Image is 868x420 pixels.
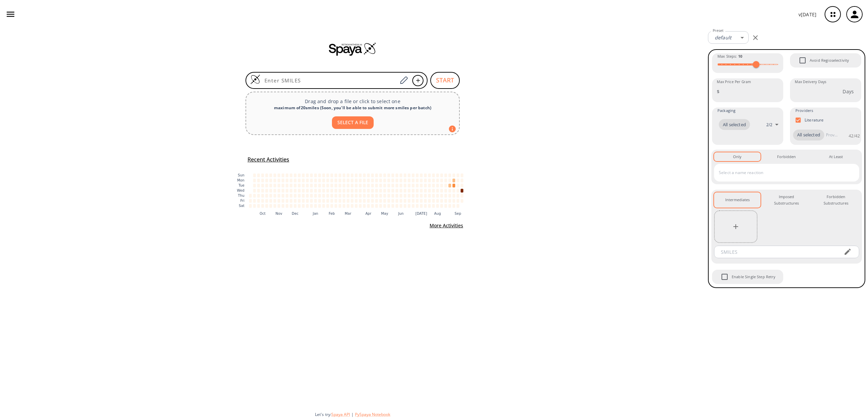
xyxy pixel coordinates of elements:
span: All selected [793,132,824,138]
text: Sun [238,173,244,177]
text: Sep [455,212,461,215]
span: Avoid Regioselectivity [810,57,849,63]
input: Enter SMILES [260,77,397,84]
g: cell [249,173,463,208]
text: Aug [434,212,441,215]
img: Logo Spaya [250,74,260,84]
g: x-axis tick label [260,212,461,215]
span: Avoid Regioselectivity [795,53,810,68]
text: [DATE] [415,212,427,215]
text: Dec [292,212,299,215]
label: Max Delivery Days [795,79,826,84]
strong: 10 [738,54,742,59]
h5: Recent Activities [248,156,289,163]
div: Let's try: [315,412,703,417]
div: Imposed Substructures [769,194,804,206]
input: Select a name reaction [717,167,846,178]
div: At Least [829,154,843,160]
button: Imposed Substructures [763,192,810,208]
p: $ [717,88,719,95]
text: Thu [238,194,244,197]
p: 2 / 2 [766,122,772,128]
span: Packaging [717,108,735,114]
input: Provider name [824,130,839,140]
p: v [DATE] [798,11,816,18]
button: Forbidden [763,152,810,161]
div: Forbidden [777,154,796,160]
span: All selected [719,121,750,128]
text: Sat [239,204,244,208]
button: Recent Activities [245,154,292,165]
text: Oct [260,212,266,215]
button: START [430,72,460,89]
text: Nov [276,212,282,215]
em: default [715,34,731,41]
text: Mon [237,178,244,182]
text: Jan [313,212,318,215]
div: Only [733,154,742,160]
input: SMILES [716,246,838,258]
label: Max Price Per Gram [717,79,751,84]
span: Max Steps : [717,53,742,59]
text: May [381,212,388,215]
span: Enable Single Step Retry [732,274,776,280]
p: Drag and drop a file or click to select one [252,98,454,105]
button: Intermediates [714,192,761,208]
img: Spaya logo [329,42,376,56]
span: Providers [795,108,813,114]
text: Wed [237,189,244,192]
text: Mar [345,212,352,215]
text: Feb [329,212,335,215]
text: Fri [240,199,244,203]
p: Days [843,88,854,95]
button: At Least [813,152,859,161]
text: Jun [398,212,403,215]
button: Spaya API [331,412,350,417]
p: Literature [805,117,824,123]
g: y-axis tick label [237,173,244,208]
text: Apr [366,212,372,215]
button: Only [714,152,761,161]
button: More Activities [427,219,466,232]
text: Tue [238,184,244,187]
span: Enable Single Step Retry [717,270,732,284]
button: SELECT A FILE [332,116,374,129]
p: 42 / 42 [849,133,860,139]
button: PySpaya Notebook [355,412,390,417]
span: | [350,412,355,417]
div: Forbidden Substructures [818,194,854,206]
div: maximum of 20 smiles ( Soon, you'll be able to submit more smiles per batch ) [252,105,454,111]
div: When Single Step Retry is enabled, if no route is found during retrosynthesis, a retry is trigger... [711,269,784,285]
div: Intermediates [725,197,750,203]
button: Forbidden Substructures [813,192,859,208]
label: Preset [713,28,724,33]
